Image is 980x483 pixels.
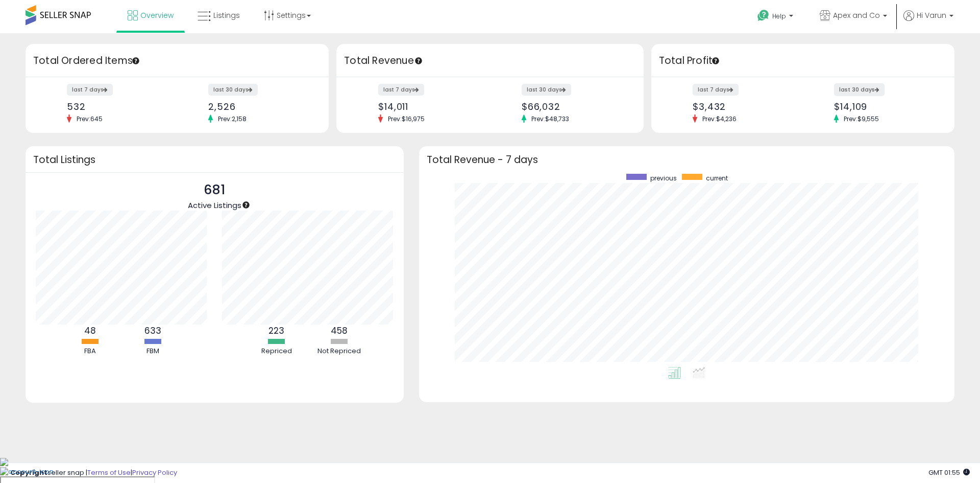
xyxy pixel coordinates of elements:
[522,84,571,96] label: last 30 days
[834,101,937,112] div: $14,109
[208,84,258,96] label: last 30 days
[378,101,482,112] div: $14,011
[71,114,108,123] span: Prev: 645
[650,174,677,182] span: previous
[903,10,953,33] a: Hi Varun
[522,101,626,112] div: $66,032
[67,84,113,96] label: last 7 days
[84,325,96,337] b: 48
[213,10,240,20] span: Listings
[344,54,636,68] h3: Total Revenue
[693,84,739,96] label: last 7 days
[241,200,251,210] div: Tooltip anchor
[378,84,424,96] label: last 7 days
[697,114,742,123] span: Prev: $4,236
[208,101,311,112] div: 2,526
[749,2,803,33] a: Help
[331,325,348,337] b: 458
[144,325,161,337] b: 633
[188,180,241,200] p: 681
[383,114,430,123] span: Prev: $16,975
[33,156,396,164] h3: Total Listings
[140,10,174,20] span: Overview
[757,9,770,22] i: Get Help
[427,156,947,164] h3: Total Revenue - 7 days
[246,347,307,356] div: Repriced
[213,114,252,123] span: Prev: 2,158
[526,114,574,123] span: Prev: $48,733
[693,101,795,112] div: $3,432
[309,347,370,356] div: Not Repriced
[711,56,720,65] div: Tooltip anchor
[131,56,140,65] div: Tooltip anchor
[33,54,321,68] h3: Total Ordered Items
[659,54,947,68] h3: Total Profit
[67,101,169,112] div: 532
[839,114,884,123] span: Prev: $9,555
[188,200,241,211] span: Active Listings
[268,325,284,337] b: 223
[706,174,728,182] span: current
[833,10,880,20] span: Apex and Co
[122,347,183,356] div: FBM
[414,56,423,65] div: Tooltip anchor
[772,12,786,20] span: Help
[59,347,120,356] div: FBA
[834,83,885,96] label: last 30 days
[917,10,946,20] span: Hi Varun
